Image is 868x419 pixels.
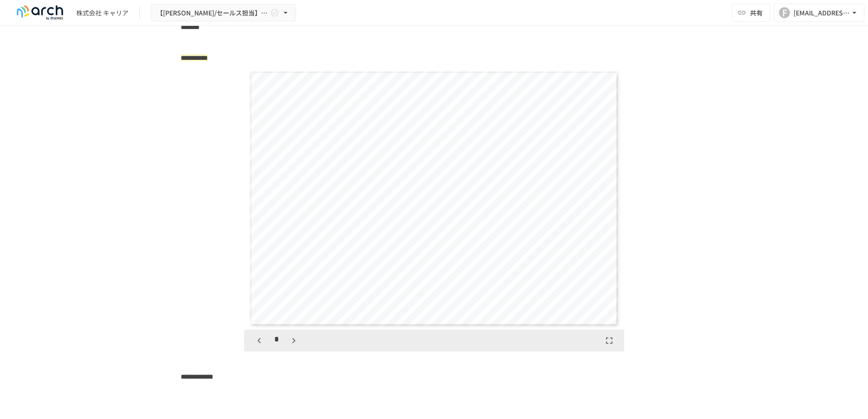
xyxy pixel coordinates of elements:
[732,4,770,22] button: 共有
[750,8,763,18] span: 共有
[76,8,128,18] div: 株式会社 キャリア
[244,68,624,330] div: Page 5
[157,7,268,19] span: 【[PERSON_NAME]/セールス担当】株式会社 キャリア様_初期設定サポート
[774,4,864,22] button: F[EMAIL_ADDRESS][DOMAIN_NAME]
[794,7,850,19] div: [EMAIL_ADDRESS][DOMAIN_NAME]
[779,7,790,18] div: F
[11,5,69,20] img: logo-default@2x-9cf2c760.svg
[151,4,296,22] button: 【[PERSON_NAME]/セールス担当】株式会社 キャリア様_初期設定サポート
